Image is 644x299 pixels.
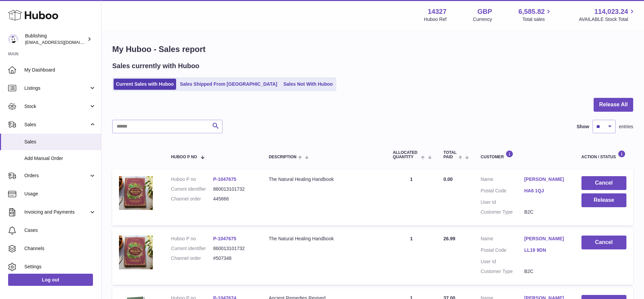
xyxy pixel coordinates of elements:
span: Cases [24,227,96,234]
dd: B2C [524,268,568,275]
div: Bublishing [25,33,86,46]
div: Huboo Ref [424,16,447,23]
dd: 445666 [213,196,255,202]
img: regine@bublishing.com [8,34,18,44]
div: The Natural Healing Handbook [269,236,379,242]
dd: #507348 [213,255,255,262]
a: Sales Not With Huboo [281,79,335,90]
dt: Postal Code [481,247,524,255]
dd: 860013101732 [213,245,255,252]
dt: Postal Code [481,188,524,196]
span: Orders [24,172,89,179]
span: 114,023.24 [594,7,628,16]
dt: Channel order [171,255,213,262]
button: Release All [594,98,633,112]
span: Invoicing and Payments [24,209,89,215]
a: Current Sales with Huboo [114,79,176,90]
span: Listings [24,85,89,91]
button: Release [581,193,626,207]
a: 6,585.82 Total sales [519,7,553,23]
button: Cancel [581,176,626,190]
strong: 14327 [428,7,447,16]
a: P-1047675 [213,236,236,241]
span: Settings [24,264,96,270]
span: ALLOCATED Quantity [393,151,420,159]
img: 1749741825.png [119,176,153,210]
dt: User Id [481,259,524,265]
div: Customer [481,150,568,159]
div: Action / Status [581,150,626,159]
span: Sales [24,139,96,145]
span: Channels [24,245,96,252]
label: Show [577,124,589,130]
img: 1749741825.png [119,236,153,269]
td: 1 [386,229,437,285]
a: Log out [8,274,93,286]
dt: Customer Type [481,209,524,215]
dt: Huboo P no [171,176,213,183]
dt: Name [481,176,524,184]
a: 114,023.24 AVAILABLE Stock Total [579,7,636,23]
span: Total sales [522,16,552,23]
dt: Customer Type [481,268,524,275]
span: Huboo P no [171,155,197,159]
span: Description [269,155,296,159]
span: 26.99 [444,236,455,241]
a: Sales Shipped From [GEOGRAPHIC_DATA] [177,79,280,90]
span: AVAILABLE Stock Total [579,16,636,23]
td: 1 [386,169,437,225]
span: Usage [24,191,96,197]
a: [PERSON_NAME] [524,236,568,242]
dt: Current identifier [171,245,213,252]
a: [PERSON_NAME] [524,176,568,183]
dt: Channel order [171,196,213,202]
a: P-1047675 [213,176,236,182]
dt: Current identifier [171,186,213,192]
a: HA6 1QJ [524,188,568,194]
span: entries [619,124,633,130]
span: Total paid [444,151,457,159]
div: Currency [473,16,492,23]
h2: Sales currently with Huboo [112,61,199,71]
a: LL19 9DN [524,247,568,253]
span: Stock [24,103,89,110]
dt: User Id [481,199,524,206]
span: 6,585.82 [519,7,545,16]
dt: Name [481,236,524,244]
span: Add Manual Order [24,155,96,162]
h1: My Huboo - Sales report [112,44,633,55]
div: The Natural Healing Handbook [269,176,379,183]
span: Sales [24,121,89,128]
strong: GBP [477,7,492,16]
dt: Huboo P no [171,236,213,242]
button: Cancel [581,236,626,249]
dd: B2C [524,209,568,215]
span: My Dashboard [24,67,96,73]
span: 0.00 [444,176,453,182]
dd: 860013101732 [213,186,255,192]
span: [EMAIL_ADDRESS][DOMAIN_NAME] [25,39,99,45]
